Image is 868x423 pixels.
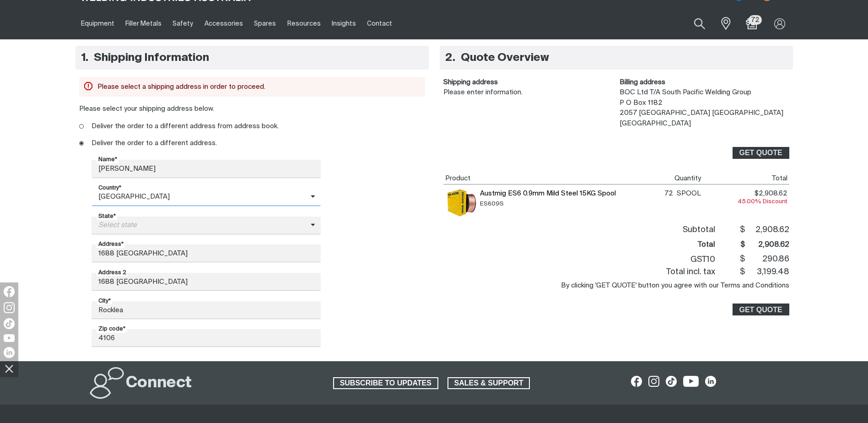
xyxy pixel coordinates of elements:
[92,192,311,202] span: [GEOGRAPHIC_DATA]
[445,47,555,69] h2: Quote Overview
[620,87,789,129] dd: P O Box 1182 2057 [GEOGRAPHIC_DATA] [GEOGRAPHIC_DATA] [GEOGRAPHIC_DATA]
[663,171,703,184] th: Quantity
[443,77,613,88] dt: Shipping address
[199,8,248,39] a: Accessories
[333,377,438,389] a: SUBSCRIBE TO UPDATES
[620,77,789,88] dt: Billing address
[4,286,15,297] img: Facebook
[167,8,199,39] a: Safety
[92,220,311,231] span: Select state
[620,89,751,96] span: BOC Ltd T/A South Pacific Welding Group
[75,8,614,39] nav: Main
[748,240,789,250] span: 2,908.62
[443,253,719,266] th: GST10
[448,377,529,389] span: SALES & SUPPORT
[4,347,15,358] img: LinkedIn
[97,81,414,93] div: Please select a shipping address in order to proceed.
[281,8,326,39] a: Resources
[480,199,661,209] span: ES609S
[705,199,787,205] div: Discount
[126,373,192,393] h2: Connect
[443,171,663,184] th: Product
[4,302,15,313] img: Instagram
[447,188,476,217] img: Austmig ES6 0.9mm Mild Steel 15KG Spool
[739,304,782,315] span: GET QUOTE
[748,267,789,277] span: 3,199.48
[78,135,425,152] label: Deliver the order to a different address.
[447,377,530,389] a: SALES & SUPPORT
[738,199,761,205] span: 45.00%
[748,254,789,265] span: 290.86
[663,184,675,219] td: 72
[675,184,703,219] td: SPOOL
[480,188,661,199] span: Austmig ES6 0.9mm Mild Steel 15KG Spool
[740,267,745,277] span: $
[703,171,789,184] th: Total
[75,8,120,39] a: Equipment
[4,318,15,329] img: TikTok
[443,266,719,278] th: Total incl. tax
[334,377,437,389] span: SUBSCRIBE TO UPDATES
[740,225,745,235] span: $
[120,8,167,39] a: Filler Metals
[733,304,789,315] button: GET QUOTE
[740,254,745,265] span: $
[733,147,789,159] button: GET QUOTE
[740,240,745,250] span: $
[326,8,361,39] a: Insights
[78,118,425,135] label: Deliver the order to a different address from address book.
[739,147,782,159] span: GET QUOTE
[81,47,215,69] h2: Shipping Information
[443,224,719,236] th: Subtotal
[443,87,613,98] dd: Please enter information.
[721,282,789,289] button: Terms and Conditions
[443,236,719,253] th: Total
[443,281,789,291] div: By clicking 'GET QUOTE' button you agree with our
[748,225,789,235] span: 2,908.62
[361,8,398,39] a: Contact
[1,361,17,376] img: hide socials
[79,104,425,114] div: Please select your shipping address below.
[684,13,715,34] button: Search products
[4,334,15,342] img: YouTube
[755,190,787,197] span: $2,908.62
[248,8,281,39] a: Spares
[673,13,715,34] input: Product name or item number...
